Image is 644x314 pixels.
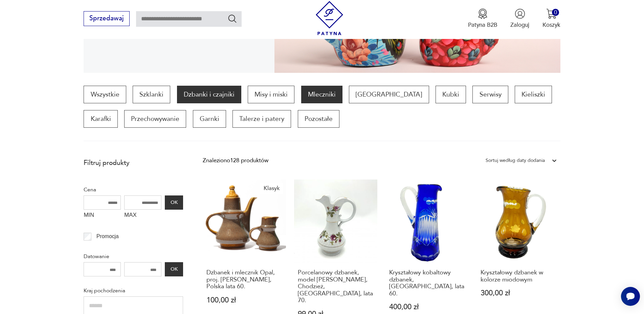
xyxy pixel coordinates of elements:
a: [GEOGRAPHIC_DATA] [349,86,429,103]
a: Karafki [84,110,117,128]
h3: Porcelanowy dzbanek, model [PERSON_NAME], Chodzież, [GEOGRAPHIC_DATA], lata 70. [298,269,374,304]
button: 0Koszyk [542,8,560,29]
div: 0 [552,9,559,16]
h3: Kryształowy dzbanek w kolorze miodowym [481,269,557,283]
label: MIN [84,210,121,223]
img: Ikona koszyka [546,8,557,19]
p: Datowanie [84,252,183,261]
a: Pozostałe [298,110,339,128]
a: Kubki [436,86,466,103]
a: Ikona medaluPatyna B2B [468,8,497,29]
p: 300,00 zł [481,290,557,297]
p: Promocja [96,232,119,241]
h3: Kryształowy kobaltowy dzbanek, [GEOGRAPHIC_DATA], lata 60. [389,269,465,297]
img: Ikona medalu [478,8,488,19]
a: Szklanki [133,86,170,103]
div: Znaleziono 128 produktów [203,156,268,165]
a: Przechowywanie [124,110,186,128]
button: OK [165,262,183,276]
button: Patyna B2B [468,8,497,29]
p: Cena [84,185,183,194]
iframe: Smartsupp widget button [621,287,640,306]
img: Patyna - sklep z meblami i dekoracjami vintage [312,1,347,35]
p: Patyna B2B [468,21,497,29]
a: Kieliszki [515,86,552,103]
a: Serwisy [472,86,508,103]
button: Szukaj [227,14,237,23]
button: OK [165,195,183,210]
p: 100,00 zł [206,297,283,304]
button: Sprzedawaj [84,11,129,26]
div: Sortuj według daty dodania [486,156,545,165]
a: Sprzedawaj [84,16,129,22]
img: Ikonka użytkownika [515,8,525,19]
button: Zaloguj [510,8,529,29]
a: Talerze i patery [232,110,291,128]
p: Koszyk [542,21,560,29]
a: Garnki [193,110,226,128]
p: Kraj pochodzenia [84,286,183,295]
a: Mleczniki [301,86,342,103]
label: MAX [124,210,161,223]
a: Misy i miski [248,86,294,103]
p: 400,00 zł [389,303,465,311]
p: Zaloguj [510,21,529,29]
a: Wszystkie [84,86,126,103]
a: Dzbanki i czajniki [177,86,241,103]
p: Filtruj produkty [84,159,183,167]
h3: Dzbanek i mlecznik Opal, proj. [PERSON_NAME], Polska lata 60. [206,269,283,290]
